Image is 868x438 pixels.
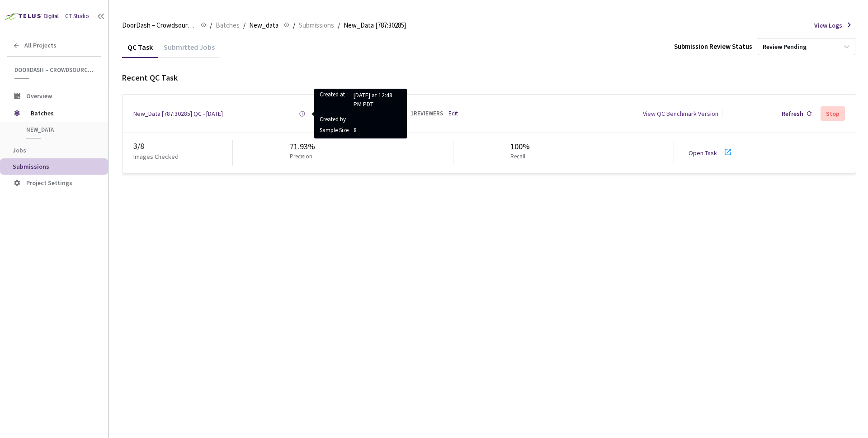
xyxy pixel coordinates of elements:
div: Review Pending [763,43,807,51]
span: DoorDash – Crowdsource Catalog Annotation [122,20,195,31]
li: / [210,20,212,31]
li: / [338,20,340,31]
div: View QC Benchmark Version [643,109,718,118]
span: 8 [352,126,395,135]
span: New_data [249,20,278,31]
p: Images Checked [133,152,179,161]
span: Overview [26,92,52,100]
span: View Logs [814,21,842,30]
div: Submission Review Status [674,42,752,51]
a: Open Task [689,149,717,157]
span: New_data [26,126,93,133]
div: Recent QC Task [122,72,856,84]
div: Stop [826,110,840,117]
span: Jobs [13,146,26,154]
span: New_Data [787:30285] [344,20,406,31]
span: DoorDash – Crowdsource Catalog Annotation [14,66,95,74]
span: Created at [318,90,352,113]
div: 3 / 8 [133,140,232,152]
li: / [243,20,245,31]
div: Submitted Jobs [158,43,220,58]
div: 100% [510,141,530,152]
div: 71.93% [290,141,316,152]
div: QC Task [122,43,158,58]
div: 1 REVIEWERS [410,109,443,118]
p: Precision [290,152,312,161]
span: Submissions [299,20,334,31]
span: Batches [31,104,93,122]
span: All Projects [24,42,57,49]
a: Batches [214,20,241,30]
div: GT Studio [65,12,89,21]
p: [DATE] at 12:48 PM PDT [354,90,395,109]
a: Edit [448,109,458,118]
span: Project Settings [26,179,72,187]
li: / [293,20,295,31]
p: Recall [510,152,526,161]
span: Sample Size [318,126,352,135]
span: Submissions [13,162,49,171]
a: Submissions [297,20,336,30]
span: Created by [318,115,352,124]
a: New_Data [787:30285] QC - [DATE] [133,109,223,118]
span: Batches [216,20,240,31]
div: Refresh [782,109,803,118]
